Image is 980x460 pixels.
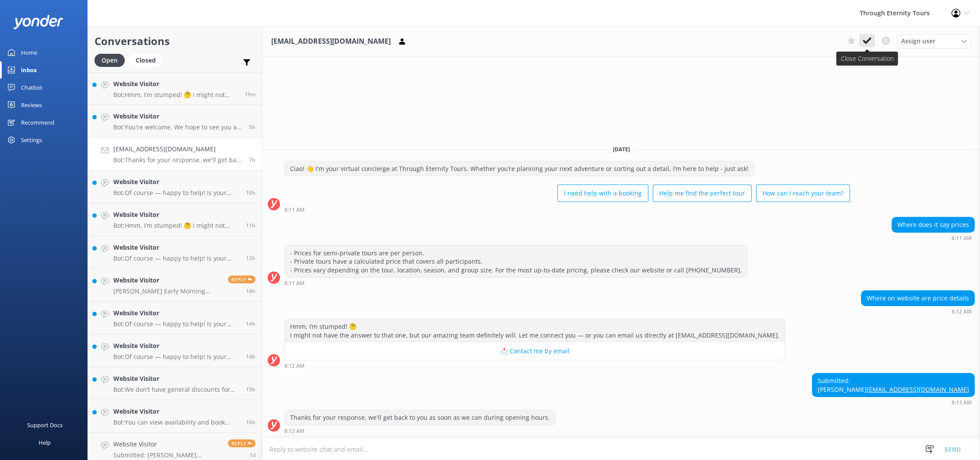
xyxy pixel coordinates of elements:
[246,287,255,295] span: Sep 25 2025 01:39am (UTC +02:00) Europe/Amsterdam
[952,236,972,241] strong: 8:11 AM
[812,399,975,405] div: Sep 25 2025 08:13am (UTC +02:00) Europe/Amsterdam
[21,96,42,114] div: Reviews
[113,123,242,131] p: Bot: You're welcome. We hope to see you at Through Eternity Tours soon!
[812,373,974,397] div: Submitted: [PERSON_NAME]
[285,319,785,342] div: Hmm, I’m stumped! 🤔 I might not have the answer to that one, but our amazing team definitely will...
[113,374,239,383] h4: Website Visitor
[88,138,262,171] a: [EMAIL_ADDRESS][DOMAIN_NAME]Bot:Thanks for your response, we'll get back to you as soon as we can...
[861,308,975,314] div: Sep 25 2025 08:12am (UTC +02:00) Europe/Amsterdam
[21,44,37,61] div: Home
[285,342,785,360] button: 📩 Contact me by email
[897,34,971,48] div: Assign User
[653,185,752,202] button: Help me find the perfect tour
[228,275,255,283] span: Reply
[892,217,974,232] div: Where does it say prices
[113,439,221,449] h4: Website Visitor
[129,54,162,67] div: Closed
[249,156,255,164] span: Sep 25 2025 08:13am (UTC +02:00) Europe/Amsterdam
[113,243,239,252] h4: Website Visitor
[246,189,255,196] span: Sep 25 2025 04:47am (UTC +02:00) Europe/Amsterdam
[284,362,785,369] div: Sep 25 2025 08:12am (UTC +02:00) Europe/Amsterdam
[21,131,42,149] div: Settings
[246,386,255,393] span: Sep 25 2025 12:34am (UTC +02:00) Europe/Amsterdam
[113,320,239,328] p: Bot: Of course — happy to help! Is your issue related to: - 🔄 Changing or canceling a tour - 📧 No...
[88,302,262,335] a: Website VisitorBot:Of course — happy to help! Is your issue related to: - 🔄 Changing or canceling...
[113,156,242,164] p: Bot: Thanks for your response, we'll get back to you as soon as we can during opening hours.
[756,185,850,202] button: How can I reach your team?
[88,171,262,203] a: Website VisitorBot:Of course — happy to help! Is your issue related to: - 🔄 Changing or canceling...
[88,105,262,138] a: Website VisitorBot:You're welcome. We hope to see you at Through Eternity Tours soon!5h
[285,246,747,278] div: - Prices for semi-private tours are per person. - Private tours have a calculated price that cove...
[284,206,850,213] div: Sep 25 2025 08:11am (UTC +02:00) Europe/Amsterdam
[129,55,167,65] a: Closed
[113,222,239,230] p: Bot: Hmm, I’m stumped! 🤔 I might not have the answer to that one, but our amazing team definitely...
[113,254,239,262] p: Bot: Of course — happy to help! Is your issue related to: - 🔄 Changing or canceling a tour - 📧 No...
[285,161,754,176] div: Ciao! 👋 I'm your virtual concierge at Through Eternity Tours. Whether you’re planning your next a...
[113,386,239,394] p: Bot: We don’t have general discounts for returning customers, but if you book four or more privat...
[952,400,972,405] strong: 8:13 AM
[113,275,221,285] h4: Website Visitor
[113,210,239,220] h4: Website Visitor
[284,363,304,369] strong: 8:12 AM
[284,207,304,213] strong: 8:11 AM
[94,55,129,65] a: Open
[557,185,648,202] button: I need help with a booking
[285,410,555,425] div: Thanks for your response, we'll get back to you as soon as we can during opening hours.
[249,123,255,131] span: Sep 25 2025 10:42am (UTC +02:00) Europe/Amsterdam
[246,222,255,229] span: Sep 25 2025 03:48am (UTC +02:00) Europe/Amsterdam
[284,280,748,286] div: Sep 25 2025 08:11am (UTC +02:00) Europe/Amsterdam
[88,269,262,302] a: Website Visitor[PERSON_NAME] Early Morning Vatican Tour with Sistine Chapel & [GEOGRAPHIC_DATA] -...
[113,287,221,295] p: [PERSON_NAME] Early Morning Vatican Tour with Sistine Chapel & [GEOGRAPHIC_DATA] - [DATE]. Due to...
[13,15,63,29] img: yonder-white-logo.png
[246,254,255,262] span: Sep 25 2025 03:46am (UTC +02:00) Europe/Amsterdam
[113,418,239,426] p: Bot: You can view availability and book tours directly online for your preferred date. Please vis...
[113,177,239,187] h4: Website Visitor
[284,281,304,286] strong: 8:11 AM
[861,291,974,306] div: Where on website are price details
[113,144,242,154] h4: [EMAIL_ADDRESS][DOMAIN_NAME]
[113,451,221,459] p: Submitted: [PERSON_NAME] [EMAIL_ADDRESS][DOMAIN_NAME] Does the [GEOGRAPHIC_DATA] Tour with Dome C...
[867,385,969,394] a: [EMAIL_ADDRESS][DOMAIN_NAME]
[892,235,975,241] div: Sep 25 2025 08:11am (UTC +02:00) Europe/Amsterdam
[246,418,255,426] span: Sep 24 2025 10:53pm (UTC +02:00) Europe/Amsterdam
[113,353,239,361] p: Bot: Of course — happy to help! Is your issue related to: - 🔄 Changing or canceling a tour - 📧 No...
[245,91,255,98] span: Sep 25 2025 03:26pm (UTC +02:00) Europe/Amsterdam
[271,36,391,47] h3: [EMAIL_ADDRESS][DOMAIN_NAME]
[113,189,239,197] p: Bot: Of course — happy to help! Is your issue related to: - 🔄 Changing or canceling a tour - 📧 No...
[88,335,262,367] a: Website VisitorBot:Of course — happy to help! Is your issue related to: - 🔄 Changing or canceling...
[27,416,63,434] div: Support Docs
[21,61,37,79] div: Inbox
[608,146,635,153] span: [DATE]
[88,400,262,433] a: Website VisitorBot:You can view availability and book tours directly online for your preferred da...
[113,341,239,351] h4: Website Visitor
[246,353,255,360] span: Sep 25 2025 01:04am (UTC +02:00) Europe/Amsterdam
[113,79,238,89] h4: Website Visitor
[228,439,255,447] span: Reply
[113,407,239,416] h4: Website Visitor
[88,367,262,400] a: Website VisitorBot:We don’t have general discounts for returning customers, but if you book four ...
[901,36,935,46] span: Assign user
[38,434,51,451] div: Help
[113,112,242,121] h4: Website Visitor
[113,308,239,318] h4: Website Visitor
[21,114,54,131] div: Recommend
[94,54,125,67] div: Open
[94,33,255,49] h2: Conversations
[952,309,972,314] strong: 8:12 AM
[21,79,42,96] div: Chatbot
[88,72,262,105] a: Website VisitorBot:Hmm, I’m stumped! 🤔 I might not have the answer to that one, but our amazing t...
[249,451,255,459] span: Sep 23 2025 11:39pm (UTC +02:00) Europe/Amsterdam
[284,428,556,434] div: Sep 25 2025 08:13am (UTC +02:00) Europe/Amsterdam
[246,320,255,328] span: Sep 25 2025 01:34am (UTC +02:00) Europe/Amsterdam
[88,236,262,269] a: Website VisitorBot:Of course — happy to help! Is your issue related to: - 🔄 Changing or canceling...
[284,429,304,434] strong: 8:13 AM
[113,91,238,99] p: Bot: Hmm, I’m stumped! 🤔 I might not have the answer to that one, but our amazing team definitely...
[88,203,262,236] a: Website VisitorBot:Hmm, I’m stumped! 🤔 I might not have the answer to that one, but our amazing t...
